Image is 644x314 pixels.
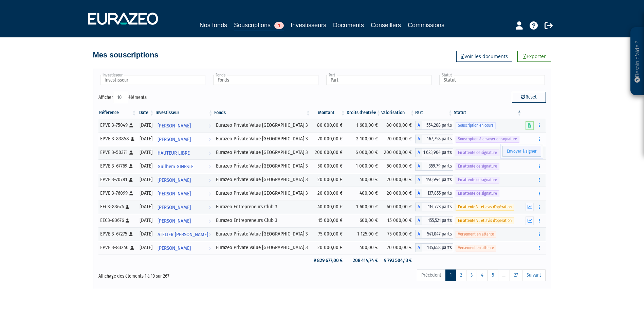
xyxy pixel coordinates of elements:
[415,162,453,171] div: A - Eurazeo Private Value Europe 3
[415,203,422,211] span: A
[158,133,191,146] span: [PERSON_NAME]
[346,159,382,173] td: 1 000,00 €
[139,230,152,238] div: [DATE]
[466,269,477,281] a: 3
[234,20,284,31] a: Souscriptions1
[415,216,453,225] div: A - Eurazeo Entrepreneurs Club 3
[415,243,453,252] div: A - Eurazeo Private Value Europe 3
[456,136,519,142] span: Souscription à envoyer en signature
[381,107,415,119] th: Valorisation: activer pour trier la colonne par ordre croissant
[139,244,152,251] div: [DATE]
[139,122,152,129] div: [DATE]
[381,187,415,200] td: 20 000,00 €
[333,20,364,30] a: Documents
[456,163,499,170] span: En attente de signature
[415,189,453,198] div: A - Eurazeo Private Value Europe 3
[422,121,453,130] span: 554,208 parts
[456,204,514,210] span: En attente VL et avis d'opération
[155,107,214,119] th: Investisseur: activer pour trier la colonne par ordre croissant
[216,230,309,238] div: Eurazeo Private Value [GEOGRAPHIC_DATA] 3
[113,92,128,103] select: Afficheréléments
[208,215,211,227] i: Voir l'investisseur
[155,146,214,159] a: HAUTEUR LIBRE
[158,174,191,187] span: [PERSON_NAME]
[100,230,135,238] div: EPVE 3-67275
[415,148,453,157] div: A - Eurazeo Private Value Europe 3
[208,120,211,132] i: Voir l'investisseur
[381,132,415,146] td: 70 000,00 €
[487,269,498,281] a: 5
[158,120,191,132] span: [PERSON_NAME]
[158,188,191,200] span: [PERSON_NAME]
[155,227,214,241] a: ATELIER [PERSON_NAME]
[415,243,422,252] span: A
[208,174,211,187] i: Voir l'investisseur
[381,214,415,227] td: 15 000,00 €
[155,173,214,187] a: [PERSON_NAME]
[415,230,453,239] div: A - Eurazeo Private Value Europe 3
[100,190,135,197] div: EPVE 3-76099
[381,159,415,173] td: 50 000,00 €
[155,200,214,214] a: [PERSON_NAME]
[100,122,135,129] div: EPVE 3-75049
[415,203,453,211] div: A - Eurazeo Entrepreneurs Club 3
[346,119,382,132] td: 1 600,00 €
[208,201,211,214] i: Voir l'investisseur
[456,269,466,281] a: 2
[155,214,214,227] a: [PERSON_NAME]
[422,216,453,225] span: 155,521 parts
[456,245,496,251] span: Versement en attente
[98,269,279,280] div: Affichage des éléments 1 à 10 sur 267
[422,189,453,198] span: 137,855 parts
[129,178,133,182] i: [Français] Personne physique
[311,241,346,255] td: 20 000,00 €
[216,162,309,170] div: Eurazeo Private Value [GEOGRAPHIC_DATA] 3
[456,177,499,183] span: En attente de signature
[422,175,453,184] span: 140,944 parts
[456,217,514,224] span: En attente VL et avis d'opération
[311,227,346,241] td: 75 000,00 €
[98,92,147,103] label: Afficher éléments
[216,203,309,210] div: Eurazeo Entrepreneurs Club 3
[346,146,382,159] td: 6 000,00 €
[139,135,152,142] div: [DATE]
[216,176,309,183] div: Eurazeo Private Value [GEOGRAPHIC_DATA] 3
[100,203,135,210] div: EEC3-83674
[158,215,191,227] span: [PERSON_NAME]
[346,227,382,241] td: 1 125,00 €
[346,241,382,255] td: 400,00 €
[415,107,453,119] th: Part: activer pour trier la colonne par ordre croissant
[139,203,152,210] div: [DATE]
[100,217,135,224] div: EEC3-83676
[381,146,415,159] td: 200 000,00 €
[346,200,382,214] td: 1 600,00 €
[512,92,546,103] button: Reset
[381,241,415,255] td: 20 000,00 €
[346,187,382,200] td: 400,00 €
[422,203,453,211] span: 414,723 parts
[155,159,214,173] a: Guilhem GINESTE
[510,269,522,281] a: 27
[311,146,346,159] td: 200 000,00 €
[422,135,453,143] span: 467,758 parts
[208,147,211,159] i: Voir l'investisseur
[100,244,135,251] div: EPVE 3-83240
[311,132,346,146] td: 70 000,00 €
[415,121,453,130] div: A - Eurazeo Private Value Europe 3
[139,176,152,183] div: [DATE]
[155,119,214,132] a: [PERSON_NAME]
[100,162,135,170] div: EPVE 3-67769
[311,255,346,266] td: 9 829 677,00 €
[200,20,227,30] a: Nos fonds
[517,51,551,62] a: Exporter
[346,173,382,187] td: 400,00 €
[415,216,422,225] span: A
[311,107,346,119] th: Montant: activer pour trier la colonne par ordre croissant
[522,269,546,281] a: Suivant
[346,255,382,266] td: 208 414,74 €
[415,189,422,198] span: A
[158,160,194,173] span: Guilhem GINESTE
[381,255,415,266] td: 9 793 504,13 €
[100,176,135,183] div: EPVE 3-70781
[158,228,208,241] span: ATELIER [PERSON_NAME]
